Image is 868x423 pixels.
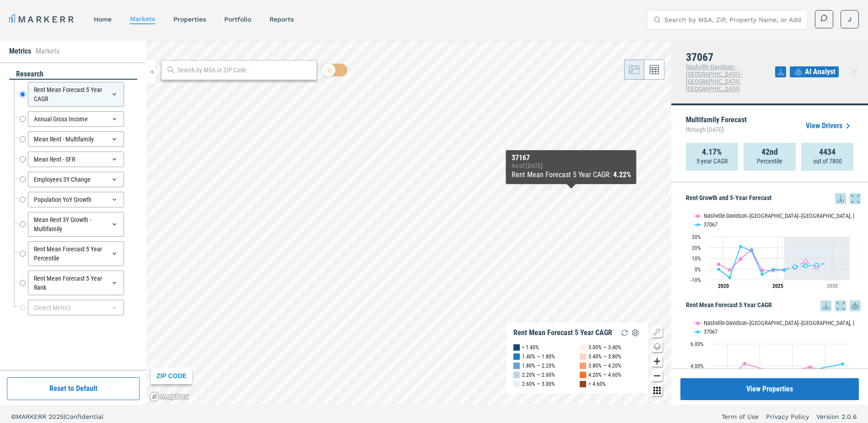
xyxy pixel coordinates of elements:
div: Employees 3Y Change [28,172,124,187]
canvas: Map [146,40,671,405]
span: Confidential [65,413,103,420]
div: Population YoY Growth [28,192,124,207]
a: Version 2.0.6 [816,412,857,421]
h4: 37067 [686,51,775,63]
a: MARKERR [9,13,75,26]
button: Zoom out map button [652,370,663,381]
span: 2025 | [49,413,65,420]
b: 4.22% [613,170,631,179]
div: 3.00% — 3.40% [588,343,621,352]
span: through [DATE] [686,124,747,136]
text: 6.00% [690,341,704,347]
button: J [841,10,859,28]
a: View Drivers [806,120,853,131]
button: Reset to Default [7,377,140,400]
li: Markets [36,46,59,57]
div: Rent Growth and 5-Year Forecast. Highcharts interactive chart. [686,204,861,296]
div: As of : [DATE] [512,162,631,169]
div: 3.40% — 3.80% [588,352,621,361]
div: Rent Mean Forecast 5 Year CAGR : [512,169,631,180]
div: > 4.60% [588,380,606,389]
div: Rent Mean Forecast 5 Year Rank [28,271,124,295]
tspan: 2020 [718,283,729,289]
path: Thursday, 29 Jul, 20:00, 7.03. Nashville-Davidson--Murfreesboro--Franklin, TN. [804,260,808,263]
button: Show 37067 [695,221,718,228]
a: Mapbox logo [149,391,189,402]
div: (Select Metric) [28,300,124,315]
a: home [94,16,112,23]
input: Search by MSA, ZIP, Property Name, or Address [664,11,802,29]
button: AI Analyst [790,66,839,77]
div: Annual Gross Income [28,111,124,127]
text: 20% [692,245,701,251]
div: Rent Mean Forecast 5 Year CAGR [513,328,612,337]
div: 37167 [512,154,631,162]
p: Multifamily Forecast [686,116,747,136]
div: ZIP CODE [151,368,192,384]
div: research [9,69,137,80]
path: Monday, 29 Jul, 20:00, -0.39. 37067. [771,267,775,271]
path: Tuesday, 29 Jul, 20:00, -0.96. 37067. [782,268,786,272]
path: Sunday, 14 Jul, 20:00, 4.17. 37067. [841,362,845,366]
li: Metrics [9,46,31,57]
a: Privacy Policy [766,412,809,421]
path: Friday, 29 Jul, 20:00, 16.78. 37067. [750,249,754,253]
g: 37067, line 4 of 4 with 5 data points. [793,260,841,268]
div: Rent Mean Forecast 5 Year Percentile [28,241,124,266]
div: 1.80% — 2.20% [522,361,555,370]
path: Wednesday, 14 Jul, 20:00, 4.2. Nashville-Davidson--Murfreesboro--Franklin, TN. [743,362,747,365]
text: 4.00% [690,363,704,369]
text: 0% [695,266,701,273]
path: Saturday, 29 Jul, 20:00, 3.56. 37067. [815,263,819,267]
h5: Rent Mean Forecast 5 Year CAGR [686,300,861,311]
input: Search by MSA or ZIP Code [178,65,312,75]
img: Reload Legend [619,327,630,338]
path: Thursday, 29 Jul, 20:00, 20.95. 37067. [739,244,743,248]
a: Portfolio [224,16,251,23]
p: 5-year CAGR [696,157,728,166]
span: AI Analyst [805,66,836,77]
strong: 42nd [761,147,778,157]
a: Term of Use [722,412,759,421]
text: 37067 [704,328,717,335]
span: J [848,15,852,24]
strong: 4.17% [702,147,722,157]
text: 30% [692,234,701,240]
span: © [11,413,16,420]
button: Zoom in map button [652,356,663,367]
div: 2.20% — 2.60% [522,370,555,380]
button: Show Nashville-Davidson--Murfreesboro--Franklin, TN [695,212,812,219]
button: Other options map button [652,385,663,396]
div: Rent Mean Forecast 5 Year CAGR [28,82,124,107]
a: properties [173,16,206,23]
h5: Rent Growth and 5-Year Forecast [686,193,861,204]
div: 1.40% — 1.80% [522,352,555,361]
img: Settings [630,327,641,338]
p: Percentile [757,157,782,166]
path: Monday, 29 Jul, 20:00, -0.37. 37067. [717,267,721,271]
div: 3.80% — 4.20% [588,361,621,370]
path: Saturday, 29 Jul, 20:00, -5.05. 37067. [760,272,764,276]
div: Mean Rent - SFR [28,152,124,167]
span: Nashville-Davidson--[GEOGRAPHIC_DATA]--[GEOGRAPHIC_DATA], [GEOGRAPHIC_DATA] [686,63,743,92]
span: MARKERR [16,413,49,420]
div: Map Tooltip Content [512,154,631,180]
tspan: 2025 [772,283,783,289]
a: markets [130,15,155,22]
p: out of 7800 [813,157,842,166]
button: Change style map button [652,341,663,352]
div: 2.60% — 3.00% [522,380,555,389]
svg: Interactive chart [686,204,854,296]
button: Show/Hide Legend Map Button [652,326,663,337]
a: reports [270,16,294,23]
button: View Properties [680,378,859,400]
text: -10% [690,277,701,283]
tspan: 2030 [827,283,838,289]
path: Monday, 29 Jul, 20:00, 4.31. Nashville-Davidson--Murfreesboro--Franklin, TN. [717,262,721,266]
div: Mean Rent 3Y Growth - Multifamily [28,212,124,237]
div: 4.20% — 4.60% [588,370,621,380]
div: < 1.40% [522,343,539,352]
path: Thursday, 29 Jul, 20:00, 2.83. 37067. [804,264,808,268]
strong: 4434 [819,147,836,157]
